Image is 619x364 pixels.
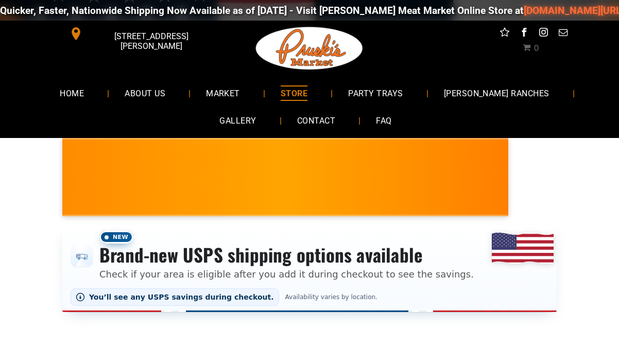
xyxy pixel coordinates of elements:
a: [PERSON_NAME] RANCHES [428,79,565,107]
div: Shipping options announcement [62,224,557,312]
span: New [99,231,133,244]
span: You’ll see any USPS savings during checkout. [89,293,274,301]
a: GALLERY [204,107,271,134]
a: STORE [265,79,323,107]
a: facebook [518,26,531,42]
span: Availability varies by location. [283,293,380,301]
a: PARTY TRAYS [333,79,418,107]
a: [STREET_ADDRESS][PERSON_NAME] [62,26,220,42]
a: HOME [44,79,99,107]
a: email [557,26,570,42]
a: [DOMAIN_NAME][URL] [509,5,609,16]
img: Pruski-s+Market+HQ+Logo2-1920w.png [254,21,365,76]
a: instagram [537,26,551,42]
a: CONTACT [282,107,351,134]
h3: Brand-new USPS shipping options available [99,244,474,266]
p: Check if your area is eligible after you add it during checkout to see the savings. [99,267,474,281]
a: FAQ [360,107,407,134]
a: ABOUT US [109,79,181,107]
span: 0 [534,43,539,53]
a: Social network [498,26,511,42]
span: [STREET_ADDRESS][PERSON_NAME] [85,26,218,56]
a: MARKET [191,79,255,107]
